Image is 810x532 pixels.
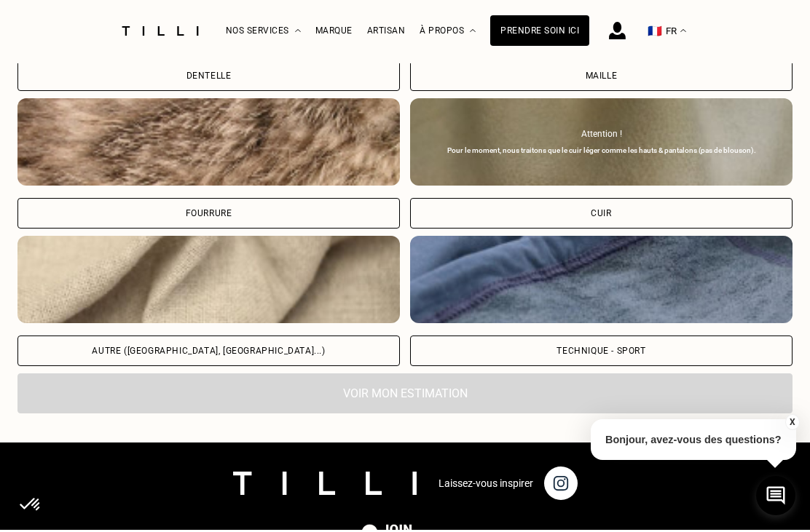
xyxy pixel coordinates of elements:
[591,421,796,462] p: Bonjour, avez-vous des questions?
[470,31,476,35] img: Menu déroulant à propos
[544,469,578,502] img: page instagram de Tilli une retoucherie à domicile
[439,480,533,491] p: Laissez-vous inspirer
[680,31,686,35] img: menu déroulant
[226,1,301,65] div: Nos services
[186,211,232,220] div: Fourrure
[417,148,785,157] div: Pour le moment, nous traitons que le cuir léger comme les hauts & pantalons (pas de blouson).
[591,211,611,220] div: Cuir
[640,1,693,65] button: 🇫🇷 FR
[295,31,301,35] img: Menu déroulant
[17,238,400,325] img: Tilli retouche vos vêtements en Autre (coton, jersey...)
[233,474,417,496] img: logo Tilli
[92,349,325,357] div: Autre ([GEOGRAPHIC_DATA], [GEOGRAPHIC_DATA]...)
[557,349,645,357] div: Technique - Sport
[648,26,662,40] span: 🇫🇷
[367,28,406,38] a: Artisan
[785,416,799,432] button: X
[186,74,232,82] div: Dentelle
[609,24,626,41] img: icône connexion
[417,131,785,141] div: Attention !
[315,28,353,38] a: Marque
[117,28,204,38] img: Logo du service de couturière Tilli
[410,238,793,325] img: Tilli retouche vos vêtements en Technique - Sport
[490,17,589,48] a: Prendre soin ici
[420,1,476,65] div: À propos
[17,100,400,188] img: Tilli retouche vos vêtements en Fourrure
[586,74,618,82] div: Maille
